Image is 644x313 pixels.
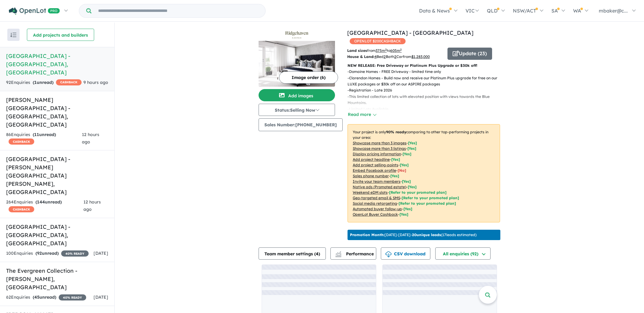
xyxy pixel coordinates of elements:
[348,94,505,106] p: - This limited collection of lots with elevated position with views towards the Blue Mountains.
[408,185,417,189] span: [Yes]
[6,155,108,196] h5: [GEOGRAPHIC_DATA] - [PERSON_NAME][GEOGRAPHIC_DATA][PERSON_NAME] , [GEOGRAPHIC_DATA]
[353,174,389,178] u: Sales phone number
[348,69,505,75] p: - Domaine Homes - FREE Driveway - limited time only
[330,247,376,260] button: Performance
[316,251,318,257] span: 4
[37,199,45,205] span: 144
[391,157,400,162] span: [ Yes ]
[56,79,82,85] span: CASHBACK
[33,294,56,300] strong: ( unread)
[9,7,60,15] img: Openlot PRO Logo White
[347,48,443,54] p: from
[402,179,411,184] span: [ Yes ]
[399,201,456,206] span: [Refer to your promoted plan]
[82,132,99,145] span: 12 hours ago
[411,54,430,59] u: $ 1,283,000
[599,8,628,14] span: mbaker@c...
[259,29,335,87] a: Ridgehaven Estate - Elderslie LogoRidgehaven Estate - Elderslie
[347,48,367,53] b: Land sizes
[387,48,402,53] span: to
[347,54,443,60] p: Bed Bath Car from
[94,294,108,300] span: [DATE]
[447,48,492,60] button: Update (23)
[259,104,335,116] button: Status:Selling Now
[400,163,409,167] span: [ Yes ]
[279,71,338,84] button: Image order (6)
[27,29,94,41] button: Add projects and builders
[6,199,83,213] div: 264 Enquir ies
[6,223,108,247] h5: [GEOGRAPHIC_DATA] - [GEOGRAPHIC_DATA] , [GEOGRAPHIC_DATA]
[83,80,108,85] span: 9 hours ago
[259,247,326,260] button: Team member settings (4)
[350,38,406,44] span: OPENLOT $ 200 CASHBACK
[59,294,86,300] span: 40 % READY
[390,48,402,53] u: 605 m
[348,63,500,69] p: NEW RELEASE: Free Driveway or Platinum Plus Upgrade or $30k off!
[6,52,108,77] h5: [GEOGRAPHIC_DATA] - [GEOGRAPHIC_DATA] , [GEOGRAPHIC_DATA]
[350,232,385,237] b: Promotion Month:
[353,157,390,162] u: Add project headline
[348,75,505,88] p: - Clarendon Homes - Build now and receive our Platinum Plus upgrade for free on our LUXE packages...
[6,79,82,86] div: 92 Enquir ies
[33,80,53,85] strong: ( unread)
[6,96,108,129] h5: [PERSON_NAME][GEOGRAPHIC_DATA] - [GEOGRAPHIC_DATA] , [GEOGRAPHIC_DATA]
[34,132,39,137] span: 11
[336,251,374,257] span: Performance
[400,48,402,51] sup: 2
[407,146,416,151] span: [ Yes ]
[348,106,505,112] p: - Limited Lots Available
[93,4,264,17] input: Try estate name, suburb, builder or developer
[399,212,408,217] span: [Yes]
[261,31,333,38] img: Ridgehaven Estate - Elderslie Logo
[390,174,399,178] span: [ Yes ]
[403,207,412,211] span: [Yes]
[6,267,108,291] h5: The Evergreen Collection - [PERSON_NAME] , [GEOGRAPHIC_DATA]
[348,111,376,118] button: Read more
[353,190,388,195] u: Weekend eDM slots
[348,124,500,222] p: Your project is only comparing to other top-performing projects in your area: - - - - - - - - - -...
[353,201,397,206] u: Social media retargeting
[347,54,374,59] b: House & Land:
[348,87,505,93] p: - Registration - Late 2026
[408,141,417,145] span: [ Yes ]
[353,146,406,151] u: Showcase more than 3 listings
[353,168,396,173] u: Embed Facebook profile
[33,132,56,137] strong: ( unread)
[259,89,335,101] button: Add images
[353,163,398,167] u: Add project selling-points
[259,41,335,87] img: Ridgehaven Estate - Elderslie
[6,294,86,301] div: 62 Enquir ies
[389,190,447,195] span: [Refer to your promoted plan]
[335,253,341,257] img: bar-chart.svg
[386,130,406,134] b: 90 % ready
[385,48,387,51] sup: 2
[353,152,401,156] u: Display pricing information
[6,250,89,257] div: 100 Enquir ies
[83,199,101,212] span: 12 hours ago
[384,54,386,59] u: 2
[402,196,459,200] span: [Refer to your promoted plan]
[34,80,37,85] span: 1
[6,131,82,146] div: 86 Enquir ies
[353,207,402,211] u: Automated buyer follow-up
[374,54,377,59] u: 4
[35,199,62,205] strong: ( unread)
[353,179,400,184] u: Invite your team members
[353,185,406,189] u: Native ads (Promoted estate)
[394,54,396,59] u: 2
[403,152,411,156] span: [ Yes ]
[353,196,400,200] u: Geo-targeted email & SMS
[435,247,491,260] button: All enquiries (92)
[353,212,398,217] u: OpenLot Buyer Cashback
[9,206,34,212] span: CASHBACK
[61,250,89,257] span: 40 % READY
[350,232,477,238] p: [DATE] - [DATE] - ( 17 leads estimated)
[353,141,407,145] u: Showcase more than 3 images
[412,232,441,237] b: 20 unique leads
[385,251,392,257] img: download icon
[9,139,34,145] span: CASHBACK
[376,48,387,53] u: 375 m
[34,294,39,300] span: 45
[259,118,343,131] button: Sales Number:[PHONE_NUMBER]
[37,250,42,256] span: 92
